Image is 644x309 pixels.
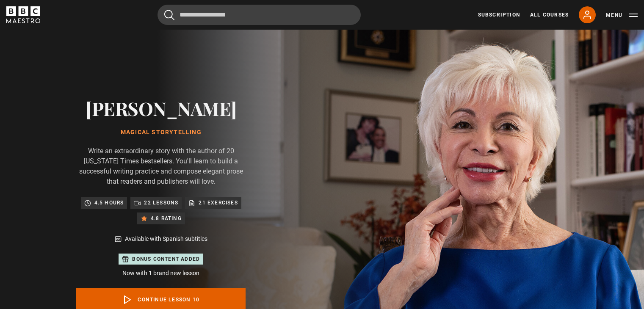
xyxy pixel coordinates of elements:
[158,5,361,25] input: Search
[76,146,246,187] p: Write an extraordinary story with the author of 20 [US_STATE] Times bestsellers. You'll learn to ...
[132,255,200,263] p: Bonus content added
[164,10,174,20] button: Submit the search query
[530,11,569,19] a: All Courses
[6,6,40,23] svg: BBC Maestro
[125,235,207,243] p: Available with Spanish subtitles
[478,11,520,19] a: Subscription
[76,97,246,119] h2: [PERSON_NAME]
[76,269,246,278] p: Now with 1 brand new lesson
[144,199,178,207] p: 22 lessons
[199,199,238,207] p: 21 exercises
[606,11,638,19] button: Toggle navigation
[94,199,124,207] p: 4.5 hours
[76,129,246,136] h1: Magical Storytelling
[151,214,182,223] p: 4.8 rating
